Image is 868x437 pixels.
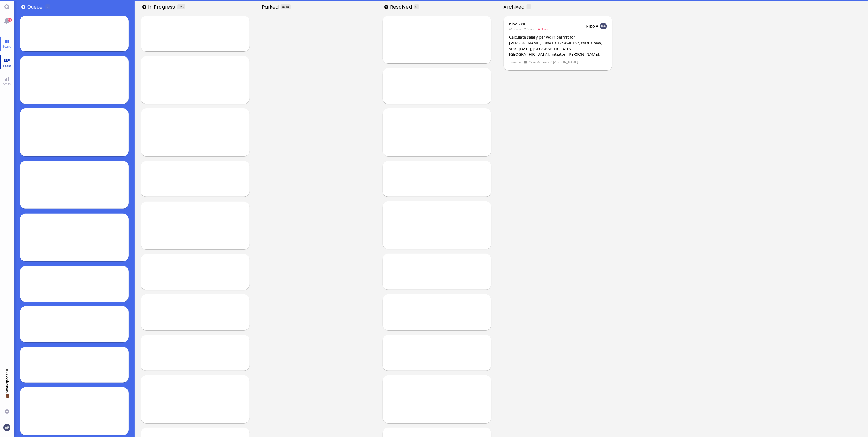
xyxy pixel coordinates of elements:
span: /5 [181,5,184,9]
div: Calculate salary per work permit for [PERSON_NAME], Case ID 1748546162, status new, start [DATE],... [509,34,607,57]
span: Nibo A [586,23,599,29]
span: Resolved [390,3,414,10]
span: 💼 Workspace: IT [5,393,9,407]
span: Team [1,63,13,68]
span: Finished [509,59,522,65]
span: Parked [262,3,281,10]
span: / [550,59,552,65]
button: Add [21,5,25,9]
span: 0 [415,5,417,9]
span: 0 [179,5,181,9]
a: nibo5046 [509,21,526,27]
span: 1 [528,5,530,9]
img: You [3,424,10,431]
span: /10 [284,5,289,9]
span: 3mon [537,27,551,31]
span: In progress [148,3,177,10]
img: NA [600,23,607,29]
span: 0 [47,5,48,9]
span: 3mon [523,27,537,31]
button: Add [384,5,388,9]
span: Case Workers [528,59,549,65]
button: Add [142,5,146,9]
span: Stats [2,82,12,86]
span: [PERSON_NAME] [553,59,578,65]
span: Board [1,44,13,48]
span: Queue [27,3,45,10]
span: Archived [504,3,527,10]
span: 0 [282,5,284,9]
span: 94 [8,18,12,22]
span: 3mon [509,27,523,31]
